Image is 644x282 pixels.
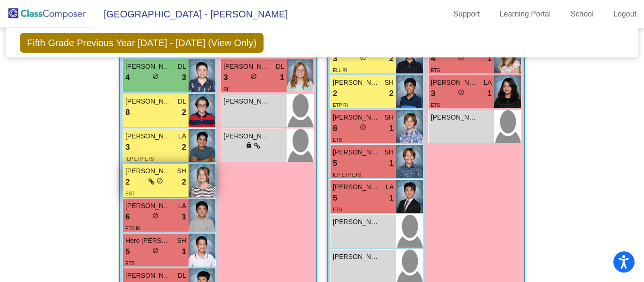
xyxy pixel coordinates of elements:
[360,124,366,130] span: do_not_disturb_alt
[125,106,130,119] span: 8
[125,236,173,246] span: Hero [PERSON_NAME]
[125,246,130,258] span: 5
[333,137,342,143] span: ETS
[152,247,159,254] span: do_not_disturb_alt
[125,261,134,266] span: ETS
[125,166,173,176] span: [PERSON_NAME]
[386,182,394,192] span: LA
[125,226,140,231] span: ETS RI
[333,88,337,100] span: 2
[223,62,271,72] span: [PERSON_NAME]
[125,131,173,141] span: [PERSON_NAME]
[276,62,284,72] span: DL
[484,78,492,88] span: LA
[333,53,337,65] span: 3
[182,211,186,223] span: 1
[125,72,130,84] span: 4
[333,147,380,157] span: [PERSON_NAME] [PERSON_NAME]
[20,33,264,53] span: Fifth Grade Previous Year [DATE] - [DATE] (View Only)
[125,97,173,106] span: [PERSON_NAME]
[177,236,186,246] span: SH
[246,142,252,148] span: lock
[223,97,271,106] span: [PERSON_NAME]
[125,211,130,223] span: 6
[563,7,601,22] a: School
[223,72,228,84] span: 3
[250,73,257,80] span: do_not_disturb_alt
[152,212,159,219] span: do_not_disturb_alt
[333,157,337,169] span: 5
[125,271,173,281] span: [PERSON_NAME] Oentaryo
[333,113,380,122] span: [PERSON_NAME]
[178,62,186,72] span: DL
[125,156,154,161] span: IEP ETP ETS
[152,73,159,80] span: do_not_disturb_alt
[458,54,464,61] span: do_not_disturb_alt
[177,166,186,176] span: SH
[178,97,186,106] span: DL
[157,177,163,184] span: do_not_disturb_alt
[94,7,288,22] span: [GEOGRAPHIC_DATA] - [PERSON_NAME]
[385,147,394,157] span: SH
[125,191,134,196] span: SST
[431,103,440,108] span: ETS
[389,192,394,204] span: 1
[182,106,186,119] span: 2
[333,207,342,212] span: ETS
[223,131,271,141] span: [PERSON_NAME]
[385,113,394,122] span: SH
[606,7,644,22] a: Logout
[333,252,380,262] span: [PERSON_NAME]
[492,7,559,22] a: Learning Portal
[333,172,361,177] span: IEP ETP ETS
[431,68,440,73] span: ETS
[333,103,348,108] span: ETP RI
[389,157,394,169] span: 1
[333,78,380,88] span: [PERSON_NAME]
[333,217,380,227] span: [PERSON_NAME]
[182,72,186,84] span: 3
[125,141,130,153] span: 3
[125,62,173,72] span: [PERSON_NAME]
[487,53,492,65] span: 1
[333,192,337,204] span: 5
[125,176,130,188] span: 2
[182,176,186,188] span: 2
[178,201,186,211] span: LA
[333,68,347,73] span: ELL RI
[333,122,337,135] span: 8
[182,246,186,258] span: 1
[389,53,394,65] span: 2
[178,271,186,281] span: DL
[389,122,394,135] span: 1
[431,53,435,65] span: 4
[125,201,173,211] span: [PERSON_NAME]
[389,88,394,100] span: 2
[223,87,228,92] span: RI
[431,113,478,122] span: [PERSON_NAME]
[182,141,186,153] span: 2
[446,7,487,22] a: Support
[458,89,464,96] span: do_not_disturb_alt
[431,78,478,88] span: [PERSON_NAME]
[333,182,380,192] span: [PERSON_NAME]
[431,88,435,100] span: 3
[360,54,366,61] span: do_not_disturb_alt
[487,88,492,100] span: 1
[385,78,394,88] span: SH
[178,131,186,141] span: LA
[280,72,284,84] span: 1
